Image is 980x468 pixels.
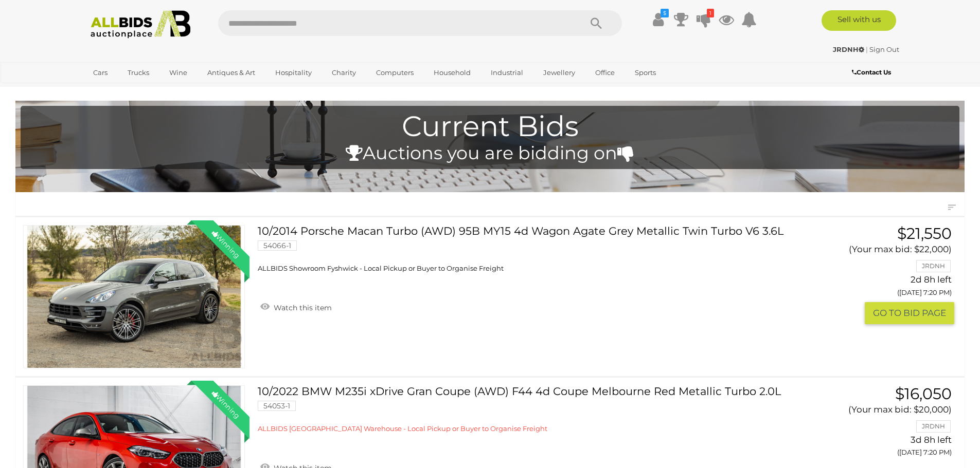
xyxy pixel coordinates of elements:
a: Winning [23,225,245,368]
a: Computers [369,64,420,81]
a: Sell with us [822,10,896,31]
a: Contact Us [852,67,894,78]
h1: Current Bids [26,111,954,142]
div: Winning [202,220,250,268]
span: Watch this item [271,303,332,312]
i: $ [661,9,669,17]
a: Sign Out [869,45,899,53]
a: $16,050 (Your max bid: $20,000) JRDNH 3d 8h left ([DATE] 7:20 PM) [814,385,954,462]
a: 1 [696,10,711,29]
div: Winning [202,381,250,428]
a: Cars [86,64,114,81]
a: Wine [163,64,194,81]
a: Hospitality [269,64,318,81]
a: Industrial [484,64,530,81]
a: $ [651,10,666,29]
a: JRDNH [833,45,866,53]
b: Contact Us [852,68,891,76]
a: [GEOGRAPHIC_DATA] [86,81,173,98]
a: Charity [325,64,363,81]
span: $16,050 [895,384,952,403]
strong: JRDNH [833,45,864,53]
span: | [866,45,868,53]
a: Household [427,64,477,81]
a: Watch this item [258,299,334,314]
a: Sports [628,64,663,81]
button: Search [571,10,622,36]
a: 10/2022 BMW M235i xDrive Gran Coupe (AWD) F44 4d Coupe Melbourne Red Metallic Turbo 2.0L 54053-1 ... [265,385,798,434]
span: $21,550 [897,224,952,243]
h4: Auctions you are bidding on [26,143,954,163]
a: $21,550 (Your max bid: $22,000) JRDNH 2d 8h left ([DATE] 7:20 PM) GO TO BID PAGE [814,225,954,324]
a: Jewellery [537,64,582,81]
i: 1 [707,9,714,17]
a: 10/2014 Porsche Macan Turbo (AWD) 95B MY15 4d Wagon Agate Grey Metallic Twin Turbo V6 3.6L 54066-... [265,225,798,273]
a: Office [589,64,621,81]
a: Antiques & Art [201,64,262,81]
a: Trucks [121,64,156,81]
img: Allbids.com.au [85,10,197,39]
button: GO TO BID PAGE [865,302,954,324]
